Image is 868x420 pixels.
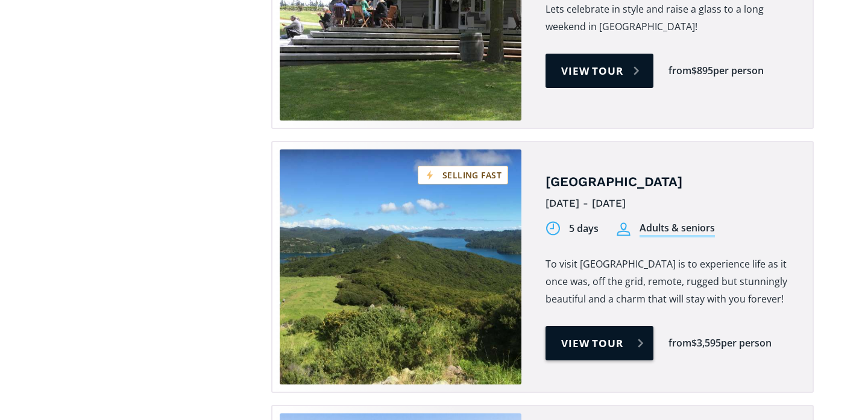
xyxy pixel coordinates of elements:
div: $895 [691,64,713,78]
h4: [GEOGRAPHIC_DATA] [546,174,794,191]
div: per person [721,336,772,350]
div: 5 [569,222,574,236]
div: from [668,64,691,78]
a: View tour [546,326,653,360]
a: View tour [546,54,653,88]
div: Adults & seniors [640,221,715,237]
p: Lets celebrate in style and raise a glass to a long weekend in [GEOGRAPHIC_DATA]! [546,1,794,36]
div: from [668,336,691,350]
p: To visit [GEOGRAPHIC_DATA] is to experience life as it once was, off the grid, remote, rugged but... [546,255,794,308]
div: $3,595 [691,336,721,350]
div: [DATE] - [DATE] [546,194,794,213]
div: per person [713,64,764,78]
div: days [577,222,599,236]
